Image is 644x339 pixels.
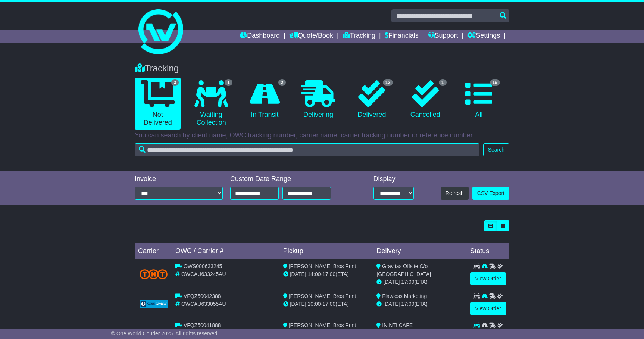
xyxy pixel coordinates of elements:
a: View Order [470,302,506,315]
span: [PERSON_NAME] Bros Print [289,263,356,269]
span: 10:00 [308,301,321,307]
td: Status [467,243,509,259]
span: Gravitas Offsite C/o [GEOGRAPHIC_DATA] [376,263,431,277]
a: View Order [470,272,506,285]
a: Dashboard [240,30,280,43]
a: 16 All [456,78,502,122]
div: Custom Date Range [230,175,350,183]
td: Pickup [280,243,373,259]
span: OWCAU633245AU [181,271,226,277]
img: GetCarrierServiceLogo [140,300,168,308]
td: OWC / Carrier # [172,243,280,259]
a: 1 Cancelled [402,78,448,122]
p: You can search by client name, OWC tracking number, carrier name, carrier tracking number or refe... [135,131,509,140]
span: [DATE] [383,279,400,285]
a: Financials [385,30,419,43]
span: Flawless Marketing [382,293,427,299]
div: Tracking [131,63,513,74]
span: 17:00 [322,301,335,307]
span: OWS000633245 [184,263,222,269]
span: 14:00 [308,271,321,277]
a: 3 Not Delivered [135,78,181,130]
a: Delivering [295,78,341,122]
span: 2 [278,79,286,86]
a: Settings [467,30,500,43]
div: - (ETA) [283,270,371,278]
span: © One World Courier 2025. All rights reserved. [111,330,219,336]
span: 12 [383,79,393,86]
span: OWCAU633055AU [181,301,226,307]
span: [PERSON_NAME] Bros Print [289,293,356,299]
span: [PERSON_NAME] Bros Print [289,322,356,328]
a: 1 Waiting Collection [188,78,234,130]
div: Invoice [135,175,223,183]
a: Support [428,30,458,43]
a: CSV Export [472,187,509,200]
div: - (ETA) [283,300,371,308]
a: 12 Delivered [349,78,395,122]
span: 17:00 [401,279,414,285]
span: [DATE] [383,301,400,307]
span: 3 [171,79,179,86]
td: Delivery [373,243,467,259]
div: Display [373,175,414,183]
span: [DATE] [290,271,306,277]
span: 16 [490,79,500,86]
td: Carrier [135,243,172,259]
span: 1 [439,79,447,86]
span: 1 [225,79,232,86]
div: (ETA) [376,278,464,286]
a: Quote/Book [289,30,333,43]
span: VFQZ50041888 [184,322,221,328]
img: TNT_Domestic.png [140,269,168,279]
span: 17:00 [322,271,335,277]
span: ININTI CAFE [382,322,413,328]
span: 17:00 [401,301,414,307]
span: VFQZ50042388 [184,293,221,299]
button: Refresh [441,187,469,200]
button: Search [483,143,509,156]
a: Tracking [343,30,375,43]
a: 2 In Transit [242,78,288,122]
span: [DATE] [290,301,306,307]
div: (ETA) [376,300,464,308]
